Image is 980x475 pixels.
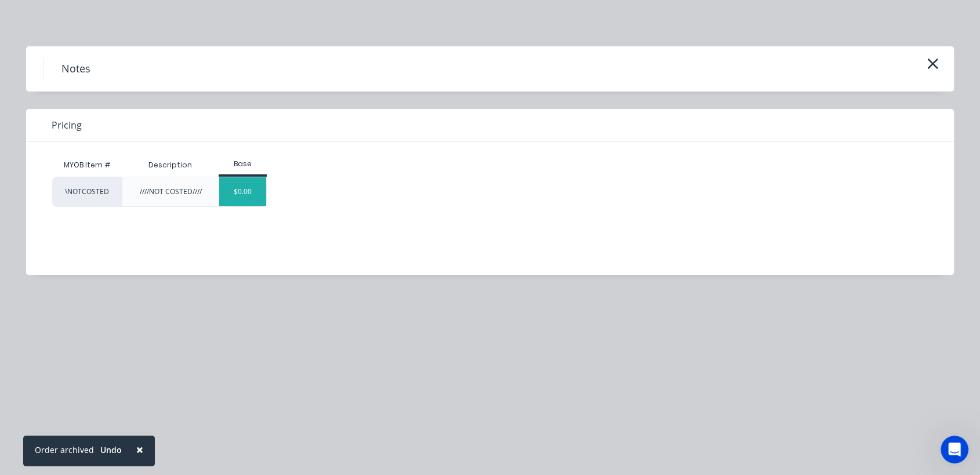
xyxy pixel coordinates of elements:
div: MYOB Item # [52,154,122,177]
div: Order archived [35,444,94,456]
button: Undo [94,441,128,459]
div: Base [219,159,267,169]
div: Description [139,151,201,180]
span: × [136,441,143,458]
div: $0.00 [219,177,266,206]
div: \NOTCOSTED [52,177,122,207]
div: ////NOT COSTED//// [140,187,202,197]
button: Close [125,436,155,463]
h4: Notes [43,58,108,80]
iframe: Intercom live chat [941,436,968,463]
span: Pricing [52,118,82,132]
